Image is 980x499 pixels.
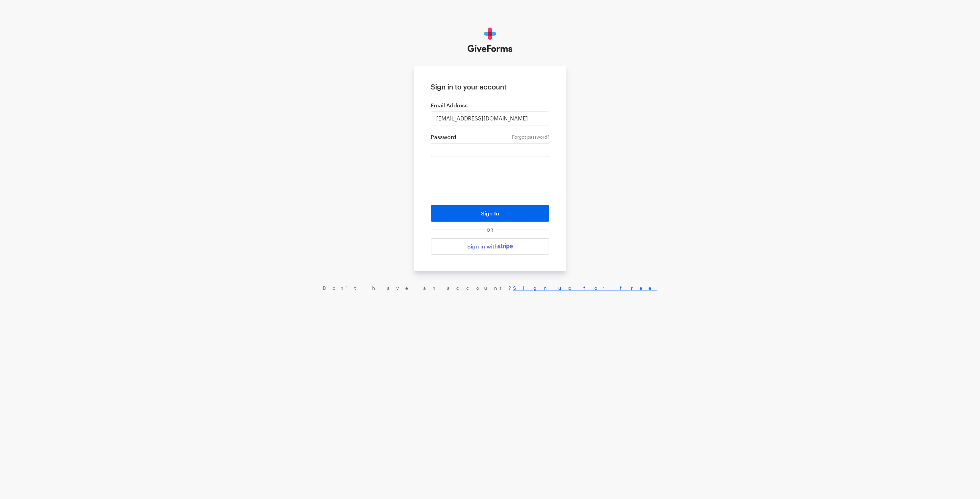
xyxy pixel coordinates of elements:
[498,243,513,249] img: stripe-07469f1003232ad58a8838275b02f7af1ac9ba95304e10fa954b414cd571f63b.svg
[513,285,657,291] a: Sign up for free
[7,285,973,291] div: Don’t have an account?
[431,83,549,91] h1: Sign in to your account
[431,102,549,109] label: Email Address
[485,227,495,233] span: OR
[468,28,513,52] img: GiveForms
[431,134,549,140] label: Password
[431,238,549,255] a: Sign in with
[512,134,549,140] a: Forgot password?
[438,167,542,194] iframe: reCAPTCHA
[431,205,549,222] button: Sign In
